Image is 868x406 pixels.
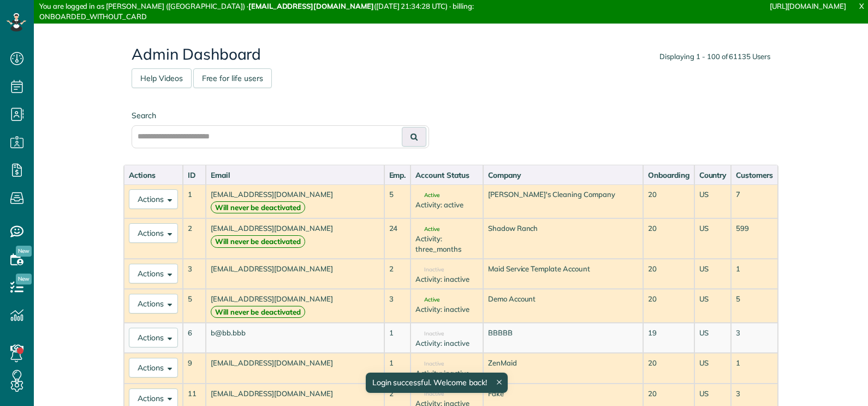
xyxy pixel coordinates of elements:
td: BBBBB [483,323,643,353]
button: Actions [129,328,178,347]
td: [PERSON_NAME]'s Cleaning Company [483,184,643,218]
a: Free for life users [193,68,272,88]
span: Active [415,227,439,232]
td: 1 [384,323,411,353]
button: Actions [129,358,178,378]
div: Activity: inactive [415,304,478,315]
td: 2 [384,259,411,289]
div: Login successful. Welcome back! [365,373,507,393]
strong: [EMAIL_ADDRESS][DOMAIN_NAME] [248,2,374,10]
td: US [694,218,732,259]
td: 20 [643,218,694,259]
td: 20 [643,259,694,289]
td: 6 [183,323,206,353]
div: Displaying 1 - 100 of 61135 Users [659,51,770,62]
td: [EMAIL_ADDRESS][DOMAIN_NAME] [206,289,384,323]
span: Active [415,193,439,198]
td: [EMAIL_ADDRESS][DOMAIN_NAME] [206,218,384,259]
td: [EMAIL_ADDRESS][DOMAIN_NAME] [206,353,384,383]
span: Inactive [415,361,444,367]
td: b@bb.bbb [206,323,384,353]
td: Maid Service Template Account [483,259,643,289]
td: 20 [643,289,694,323]
td: 599 [731,218,778,259]
div: Account Status [415,170,478,181]
td: US [694,259,732,289]
td: [EMAIL_ADDRESS][DOMAIN_NAME] [206,184,384,218]
td: 20 [643,353,694,383]
label: Search [132,110,429,121]
td: Demo Account [483,289,643,323]
span: Inactive [415,391,444,397]
td: 1 [183,184,206,218]
td: 5 [384,184,411,218]
strong: Will never be deactivated [211,306,305,318]
td: US [694,289,732,323]
td: 19 [643,323,694,353]
strong: Will never be deactivated [211,201,305,214]
div: Customers [736,170,773,181]
td: 5 [731,289,778,323]
td: 1 [731,259,778,289]
button: Actions [129,223,178,243]
h2: Admin Dashboard [132,46,770,63]
td: 3 [183,259,206,289]
td: 3 [731,323,778,353]
td: 2 [183,218,206,259]
div: Actions [129,170,178,181]
div: Activity: inactive [415,338,478,349]
button: Actions [129,264,178,283]
div: Activity: active [415,200,478,210]
td: 24 [384,218,411,259]
div: Activity: inactive [415,368,478,379]
td: 5 [183,289,206,323]
div: Company [488,170,638,181]
td: 20 [643,184,694,218]
td: 1 [384,353,411,383]
div: Emp. [389,170,406,181]
div: Onboarding [648,170,689,181]
div: Country [699,170,727,181]
div: Activity: three_months [415,234,478,254]
strong: Will never be deactivated [211,235,305,248]
div: Email [211,170,379,181]
a: Help Videos [132,68,192,88]
td: [EMAIL_ADDRESS][DOMAIN_NAME] [206,259,384,289]
div: Activity: inactive [415,274,478,285]
td: 9 [183,353,206,383]
span: New [16,274,32,285]
span: New [16,246,32,257]
span: Inactive [415,267,444,272]
td: ZenMaid [483,353,643,383]
div: ID [188,170,201,181]
td: 3 [384,289,411,323]
button: Actions [129,189,178,209]
td: US [694,323,732,353]
td: Shadow Ranch [483,218,643,259]
td: US [694,184,732,218]
button: Actions [129,294,178,314]
a: [URL][DOMAIN_NAME] [770,2,846,10]
td: 7 [731,184,778,218]
span: Active [415,297,439,303]
span: Inactive [415,331,444,337]
td: 1 [731,353,778,383]
td: US [694,353,732,383]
